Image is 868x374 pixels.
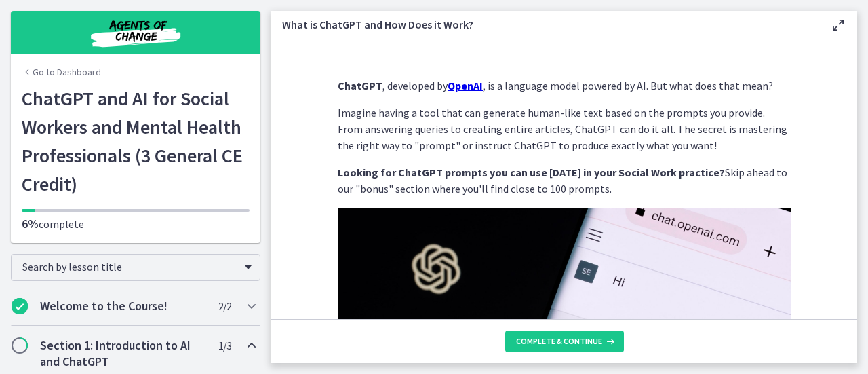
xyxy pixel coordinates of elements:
[22,260,238,274] span: Search by lesson title
[54,16,217,49] img: Agents of Change
[11,254,260,281] div: Search by lesson title
[338,166,725,179] strong: Looking for ChatGPT prompts you can use [DATE] in your Social Work practice?
[218,298,231,314] span: 2 / 2
[338,164,791,197] p: Skip ahead to our "bonus" section where you'll find close to 100 prompts.
[516,336,602,347] span: Complete & continue
[40,337,205,370] h2: Section 1: Introduction to AI and ChatGPT
[338,77,791,94] p: , developed by , is a language model powered by AI. But what does that mean?
[505,331,624,352] button: Complete & continue
[338,79,382,92] strong: ChatGPT
[338,105,791,153] p: Imagine having a tool that can generate human-like text based on the prompts you provide. From an...
[22,84,250,198] h1: ChatGPT and AI for Social Workers and Mental Health Professionals (3 General CE Credit)
[22,216,39,231] span: 6%
[218,337,231,354] span: 1 / 3
[448,79,483,92] a: OpenAI
[22,65,101,79] a: Go to Dashboard
[22,216,250,232] p: complete
[40,298,205,314] h2: Welcome to the Course!
[12,298,28,314] i: Completed
[282,16,808,33] h3: What is ChatGPT and How Does it Work?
